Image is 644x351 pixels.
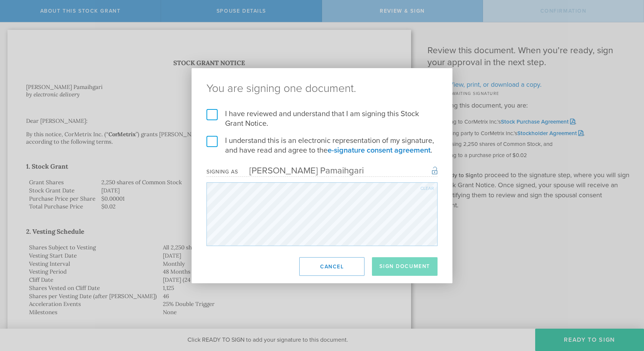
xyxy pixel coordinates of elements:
[206,169,238,175] div: Signing as
[206,136,438,155] label: I understand this is an electronic representation of my signature, and have read and agree to the .
[299,257,364,276] button: Cancel
[206,109,438,128] label: I have reviewed and understand that I am signing this Stock Grant Notice.
[206,83,438,94] ng-pluralize: You are signing one document.
[372,257,438,276] button: Sign Document
[328,146,430,155] a: e-signature consent agreement
[607,293,644,329] iframe: Chat Widget
[238,165,364,176] div: [PERSON_NAME] Pamaihgari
